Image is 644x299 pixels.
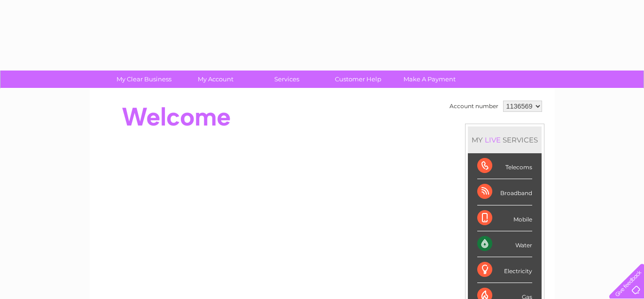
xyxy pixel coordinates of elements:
td: Account number [447,98,501,114]
a: My Clear Business [105,71,183,88]
a: My Account [177,71,254,88]
div: Mobile [477,205,532,231]
div: Electricity [477,257,532,283]
a: Services [248,71,326,88]
div: Telecoms [477,153,532,179]
div: Broadband [477,179,532,205]
a: Make A Payment [391,71,468,88]
div: MY SERVICES [468,126,542,153]
a: Customer Help [319,71,397,88]
div: LIVE [483,135,503,144]
div: Water [477,231,532,257]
